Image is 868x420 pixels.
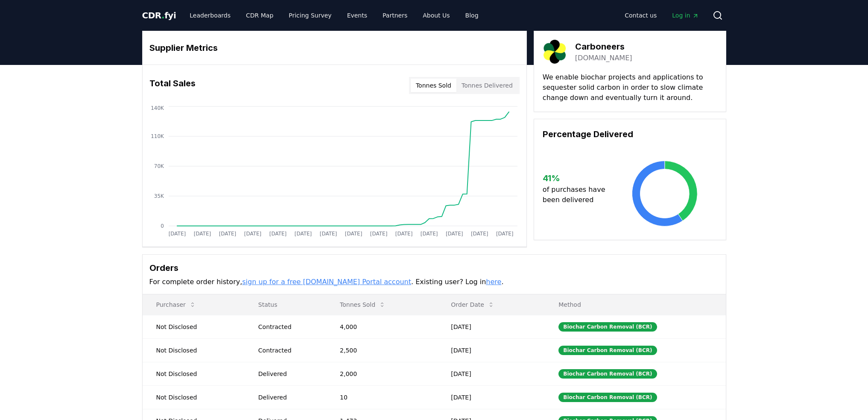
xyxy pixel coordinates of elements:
div: Biochar Carbon Removal (BCR) [558,346,657,355]
h3: Supplier Metrics [149,41,520,54]
p: of purchases have been delivered [543,185,612,205]
div: Contracted [258,323,319,331]
tspan: [DATE] [471,231,488,237]
p: Status [251,300,319,309]
tspan: [DATE] [294,231,312,237]
tspan: [DATE] [193,231,211,237]
tspan: 110K [151,133,164,139]
div: Biochar Carbon Removal (BCR) [558,322,657,332]
td: 10 [326,385,437,409]
a: About Us [416,8,456,23]
td: 4,000 [326,315,437,338]
td: 2,000 [326,362,437,385]
h3: Percentage Delivered [543,128,717,141]
div: Delivered [258,393,319,402]
div: Biochar Carbon Removal (BCR) [558,393,657,402]
nav: Main [183,8,485,23]
p: We enable biochar projects and applications to sequester solid carbon in order to slow climate ch... [543,72,717,103]
div: Contracted [258,346,319,355]
a: CDR Map [239,8,280,23]
img: Carboneers-logo [543,40,567,64]
button: Tonnes Delivered [456,79,518,92]
a: sign up for a free [DOMAIN_NAME] Portal account [242,278,411,286]
tspan: 70K [154,163,164,169]
td: Not Disclosed [143,315,245,338]
tspan: [DATE] [345,231,362,237]
p: For complete order history, . Existing user? Log in . [149,277,719,287]
td: 2,500 [326,338,437,362]
tspan: [DATE] [168,231,186,237]
span: Log in [672,11,698,20]
tspan: 140K [151,105,164,111]
span: CDR fyi [142,10,176,21]
a: [DOMAIN_NAME] [575,53,632,63]
tspan: [DATE] [421,231,438,237]
tspan: [DATE] [269,231,286,237]
td: Not Disclosed [143,338,245,362]
button: Tonnes Sold [333,296,392,313]
div: Delivered [258,370,319,378]
tspan: [DATE] [219,231,236,237]
button: Tonnes Sold [411,79,456,92]
tspan: [DATE] [370,231,388,237]
nav: Main [618,8,705,23]
tspan: 0 [161,223,164,229]
tspan: [DATE] [395,231,413,237]
tspan: [DATE] [496,231,514,237]
a: Pricing Survey [282,8,338,23]
a: Log in [665,8,705,23]
tspan: [DATE] [244,231,261,237]
p: Method [552,300,719,309]
h3: Orders [149,261,719,274]
h3: 41 % [543,172,612,185]
a: Leaderboards [183,8,237,23]
a: Partners [376,8,414,23]
td: Not Disclosed [143,362,245,385]
h3: Total Sales [149,77,196,94]
a: Blog [459,8,485,23]
h3: Carboneers [575,40,632,53]
a: here [486,278,501,286]
button: Order Date [444,296,501,313]
td: Not Disclosed [143,385,245,409]
tspan: [DATE] [446,231,463,237]
div: Biochar Carbon Removal (BCR) [558,369,657,379]
td: [DATE] [437,385,545,409]
span: . [161,10,164,21]
td: [DATE] [437,362,545,385]
button: Purchaser [149,296,203,313]
a: CDR.fyi [142,9,176,21]
a: Contact us [618,8,663,23]
tspan: [DATE] [319,231,337,237]
a: Events [340,8,374,23]
td: [DATE] [437,338,545,362]
td: [DATE] [437,315,545,338]
tspan: 35K [154,193,164,199]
